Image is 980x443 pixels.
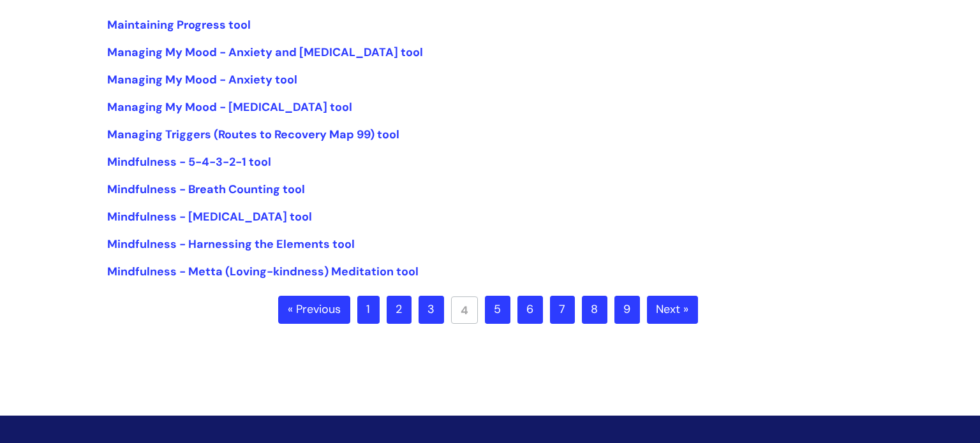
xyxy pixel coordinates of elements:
a: « Previous [278,296,350,324]
a: 4 [451,296,478,324]
a: Managing My Mood - Anxiety and [MEDICAL_DATA] tool [107,45,423,60]
a: 7 [550,296,575,324]
a: Maintaining Progress tool [107,17,251,33]
a: 1 [357,296,380,324]
a: 8 [582,296,607,324]
a: Managing My Mood - Anxiety tool [107,72,297,87]
a: 3 [419,296,444,324]
a: Managing Triggers (Routes to Recovery Map 99) tool [107,127,399,142]
a: Mindfulness - Harnessing the Elements tool [107,236,355,252]
a: 9 [614,296,640,324]
a: 5 [485,296,510,324]
a: Mindfulness - 5-4-3-2-1 tool [107,154,271,170]
a: Next » [647,296,698,324]
a: Managing My Mood - [MEDICAL_DATA] tool [107,99,352,115]
a: Mindfulness - Breath Counting tool [107,182,305,197]
a: 2 [387,296,412,324]
a: Mindfulness - [MEDICAL_DATA] tool [107,209,312,224]
a: Mindfulness - Metta (Loving-kindness) Meditation tool [107,264,419,279]
a: 6 [517,296,543,324]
